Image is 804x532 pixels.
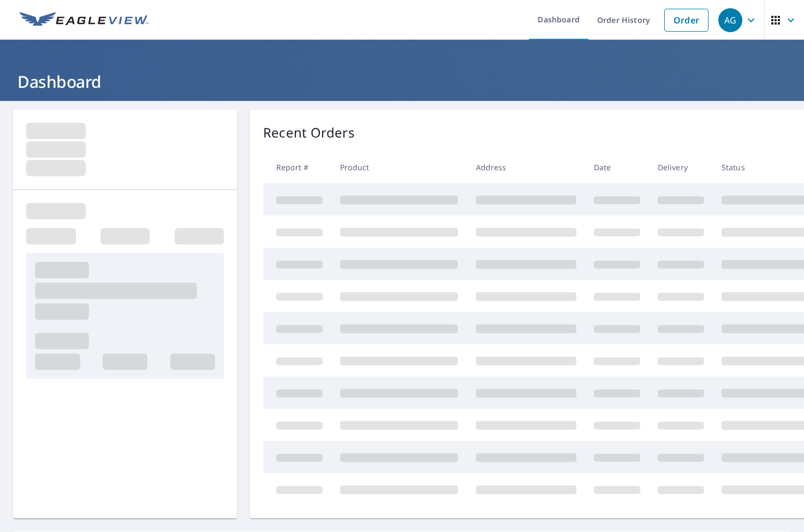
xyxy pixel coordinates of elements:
[467,151,585,183] th: Address
[718,8,742,32] div: AG
[263,123,355,142] p: Recent Orders
[331,151,467,183] th: Product
[263,151,331,183] th: Report #
[20,12,148,28] img: EV Logo
[585,151,649,183] th: Date
[664,9,708,32] a: Order
[649,151,713,183] th: Delivery
[13,70,791,93] h1: Dashboard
